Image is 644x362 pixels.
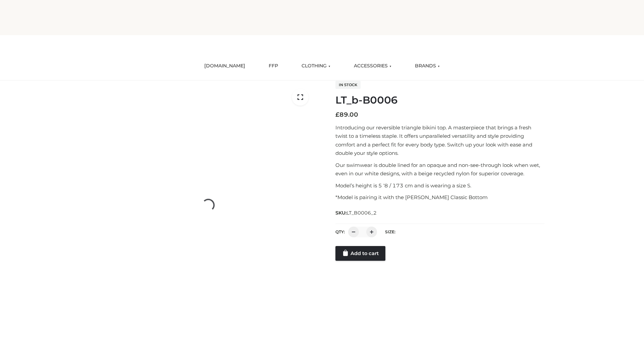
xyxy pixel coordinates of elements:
p: *Model is pairing it with the [PERSON_NAME] Classic Bottom [335,193,544,202]
a: ACCESSORIES [349,59,396,73]
span: In stock [335,81,361,89]
a: BRANDS [410,59,445,73]
a: [DOMAIN_NAME] [199,59,250,73]
h1: LT_b-B0006 [335,94,544,106]
span: LT_B0006_2 [346,210,377,216]
a: FFP [264,59,283,73]
a: Add to cart [335,246,385,261]
bdi: 89.00 [335,111,358,118]
p: Introducing our reversible triangle bikini top. A masterpiece that brings a fresh twist to a time... [335,123,544,158]
a: CLOTHING [297,59,335,73]
span: £ [335,111,339,118]
label: Size: [385,229,395,234]
label: QTY: [335,229,345,234]
p: Our swimwear is double lined for an opaque and non-see-through look when wet, even in our white d... [335,161,544,178]
p: Model’s height is 5 ‘8 / 173 cm and is wearing a size S. [335,181,544,190]
span: SKU: [335,209,377,217]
